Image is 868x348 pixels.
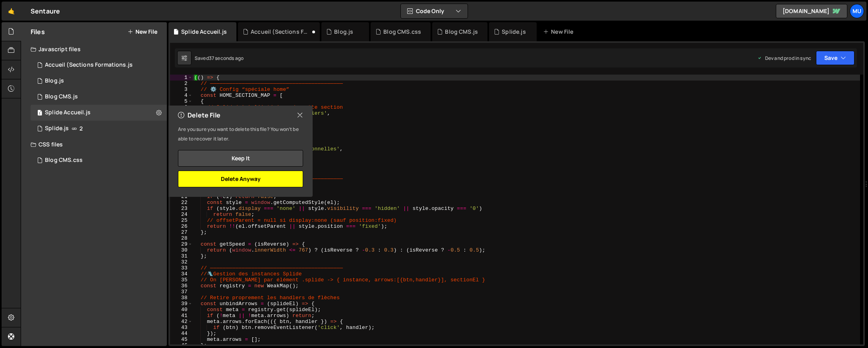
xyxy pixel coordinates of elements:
[170,200,193,206] div: 22
[31,73,167,89] div: 16397/45235.js
[31,6,60,16] div: Sentaure
[45,93,78,100] div: Blog CMS.js
[178,150,303,167] button: Keep it
[170,92,193,98] div: 4
[170,271,193,277] div: 34
[170,98,193,104] div: 5
[45,109,91,116] div: Splide Accueil.js
[170,87,193,92] div: 3
[31,27,45,36] h2: Files
[209,55,244,62] div: 37 seconds ago
[334,28,353,36] div: Blog.js
[170,104,193,110] div: 6
[31,152,167,168] div: 16397/45232.css
[170,283,193,289] div: 36
[170,331,193,336] div: 44
[170,223,193,229] div: 26
[45,77,64,85] div: Blog.js
[178,111,220,119] h2: Delete File
[31,121,167,137] div: Splide.js
[170,259,193,265] div: 32
[170,301,193,307] div: 39
[31,89,167,105] div: 16397/45229.js
[445,28,478,36] div: Blog CMS.js
[195,55,244,62] div: Saved
[37,110,42,117] span: 1
[850,4,864,18] a: Mu
[79,125,83,132] span: 2
[170,289,193,295] div: 37
[21,137,167,152] div: CSS files
[170,217,193,223] div: 25
[401,4,468,18] button: Code Only
[383,28,421,36] div: Blog CMS.css
[45,157,83,164] div: Blog CMS.css
[181,28,227,36] div: Splide Accueil.js
[170,235,193,241] div: 28
[170,313,193,319] div: 41
[2,2,21,21] a: 🤙
[251,28,310,36] div: Accueil (Sections Formations.js
[170,241,193,247] div: 29
[45,62,133,69] div: Accueil (Sections Formations.js
[170,75,193,81] div: 1
[816,51,854,65] button: Save
[170,253,193,259] div: 31
[170,325,193,331] div: 43
[170,229,193,235] div: 27
[170,247,193,253] div: 30
[31,105,167,121] div: 16397/45254.js
[178,171,303,187] button: Delete Anyway
[31,57,167,73] div: Accueil (Sections Formations.js
[170,295,193,301] div: 38
[170,319,193,325] div: 42
[170,265,193,271] div: 33
[502,28,526,36] div: Splide.js
[178,125,303,144] p: Are you sure you want to delete this file? You won’t be able to recover it later.
[170,211,193,217] div: 24
[170,81,193,87] div: 2
[170,336,193,342] div: 45
[170,307,193,313] div: 40
[543,28,576,36] div: New File
[45,125,69,132] div: Splide.js
[170,206,193,211] div: 23
[170,277,193,283] div: 35
[128,29,157,35] button: New File
[757,55,811,62] div: Dev and prod in sync
[21,41,167,57] div: Javascript files
[776,4,847,18] a: [DOMAIN_NAME]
